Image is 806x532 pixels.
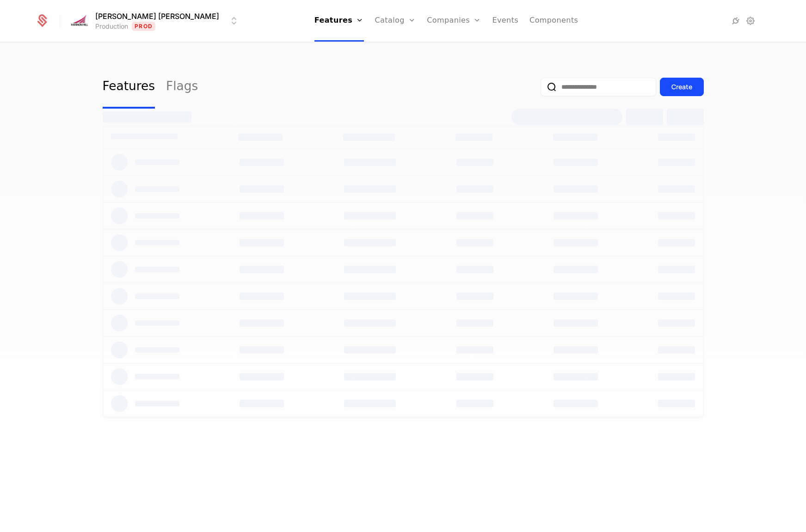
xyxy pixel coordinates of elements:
a: Flags [166,65,198,109]
img: Hannon Hill [68,13,91,28]
button: Create [660,78,704,96]
a: Integrations [730,15,741,26]
a: Features [103,65,155,109]
button: Select environment [71,11,240,31]
div: Create [671,82,692,92]
a: Settings [745,15,756,26]
div: Production [95,22,128,31]
span: [PERSON_NAME] [PERSON_NAME] [95,11,219,22]
span: Prod [132,22,155,31]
